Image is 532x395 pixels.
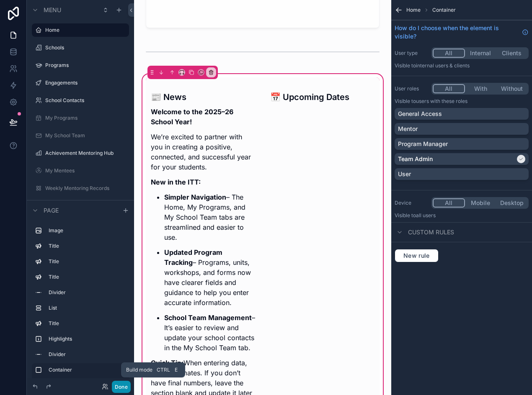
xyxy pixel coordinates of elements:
[173,367,179,373] span: E
[45,115,127,121] label: My Programs
[49,274,126,280] label: Title
[156,366,171,374] span: Ctrl
[398,170,411,178] p: User
[44,6,61,14] span: Menu
[395,62,529,69] p: Visible to
[395,249,439,262] button: New rule
[49,289,126,296] label: Divider
[112,381,131,393] button: Done
[49,367,126,373] label: Container
[465,84,496,93] button: With
[45,150,127,156] label: Achievement Mentoring Hub
[395,200,428,206] label: Device
[395,212,529,219] p: Visible to
[496,198,527,208] button: Desktop
[395,24,529,41] a: How do I choose when the element is visible?
[496,49,527,58] button: Clients
[45,97,127,104] label: School Contacts
[45,132,127,139] label: My School Team
[408,228,454,236] span: Custom rules
[395,85,428,92] label: User roles
[44,206,59,215] span: Page
[416,62,470,69] span: Internal users & clients
[49,243,126,249] label: Title
[395,50,428,56] label: User type
[27,220,134,378] div: scrollable content
[400,252,433,259] span: New rule
[49,227,126,234] label: Image
[49,258,126,265] label: Title
[45,80,127,86] label: Engagements
[45,27,124,33] label: Home
[49,336,126,342] label: Highlights
[45,185,127,192] label: Weekly Mentoring Records
[126,367,152,373] span: Build mode
[433,49,465,58] button: All
[465,198,496,208] button: Mobile
[45,167,127,174] label: My Mentees
[45,44,127,51] label: Schools
[398,125,418,133] p: Mentor
[398,110,442,118] p: General Access
[433,198,465,208] button: All
[416,98,467,104] span: Users with these roles
[45,62,127,69] label: Programs
[395,98,529,105] p: Visible to
[49,320,126,327] label: Title
[406,7,421,13] span: Home
[496,84,527,93] button: Without
[398,155,433,163] p: Team Admin
[49,305,126,311] label: List
[432,7,456,13] span: Container
[416,212,436,218] span: all users
[465,49,496,58] button: Internal
[433,84,465,93] button: All
[398,140,448,148] p: Program Manager
[49,351,126,358] label: Divider
[395,24,519,41] span: How do I choose when the element is visible?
